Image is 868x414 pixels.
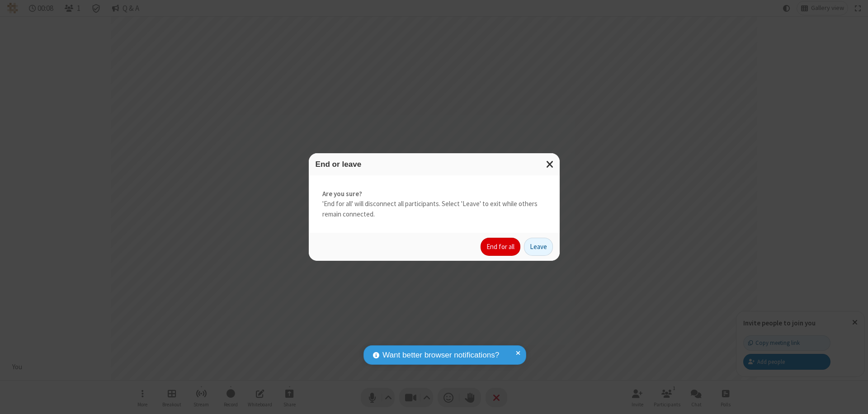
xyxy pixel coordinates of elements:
button: Leave [524,238,553,256]
div: 'End for all' will disconnect all participants. Select 'Leave' to exit while others remain connec... [309,175,560,233]
span: Want better browser notifications? [382,349,499,361]
button: End for all [481,238,520,256]
strong: Are you sure? [322,189,546,199]
h3: End or leave [316,160,553,169]
button: Close modal [541,153,560,175]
